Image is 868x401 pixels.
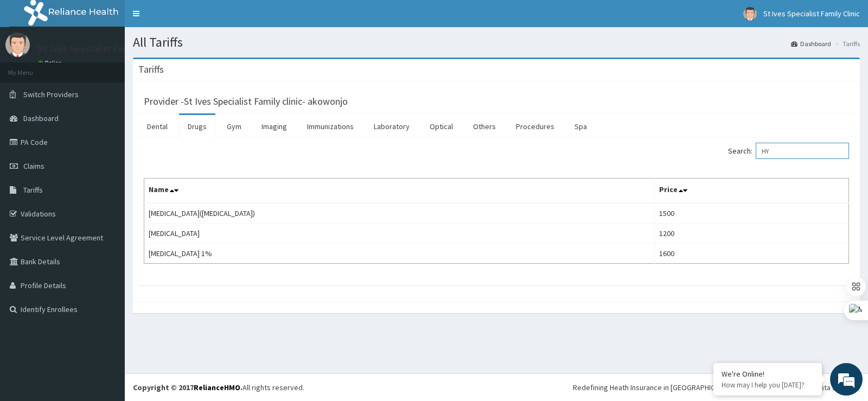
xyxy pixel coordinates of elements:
[144,97,348,106] h3: Provider - St Ives Specialist Family clinic- akowonjo
[756,143,849,159] input: Search:
[38,44,165,54] p: St Ives Specialist Family Clinic
[23,113,59,123] span: Dashboard
[655,224,849,244] td: 1200
[722,380,814,390] p: How may I help you today?
[464,115,505,138] a: Others
[832,39,860,48] li: Tariffs
[144,244,655,264] td: [MEDICAL_DATA] 1%
[138,65,164,74] h3: Tariffs
[144,203,655,224] td: [MEDICAL_DATA]([MEDICAL_DATA])
[573,382,860,393] div: Redefining Heath Insurance in [GEOGRAPHIC_DATA] using Telemedicine and Data Science!
[365,115,418,138] a: Laboratory
[763,9,860,18] span: St Ives Specialist Family Clinic
[23,185,43,195] span: Tariffs
[56,61,182,75] div: Chat with us now
[20,54,44,81] img: d_794563401_company_1708531726252_794563401
[144,224,655,244] td: [MEDICAL_DATA]
[133,383,242,392] strong: Copyright © 2017 .
[655,203,849,224] td: 1500
[728,143,849,159] label: Search:
[218,115,250,138] a: Gym
[38,59,64,67] a: Online
[5,33,30,57] img: User Image
[5,277,207,315] textarea: Type your message and hit 'Enter'
[23,90,79,99] span: Switch Providers
[791,39,831,48] a: Dashboard
[144,179,655,203] th: Name
[421,115,462,138] a: Optical
[178,5,204,31] div: Minimize live chat window
[138,115,176,138] a: Dental
[253,115,296,138] a: Imaging
[722,369,814,379] div: We're Online!
[125,373,868,401] footer: All rights reserved.
[23,161,44,171] span: Claims
[743,7,757,21] img: User Image
[566,115,596,138] a: Spa
[298,115,362,138] a: Immunizations
[179,115,215,138] a: Drugs
[507,115,563,138] a: Procedures
[63,127,150,237] span: We're online!
[194,383,240,392] a: RelianceHMO
[133,35,860,49] h1: All Tariffs
[655,179,849,203] th: Price
[655,244,849,264] td: 1600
